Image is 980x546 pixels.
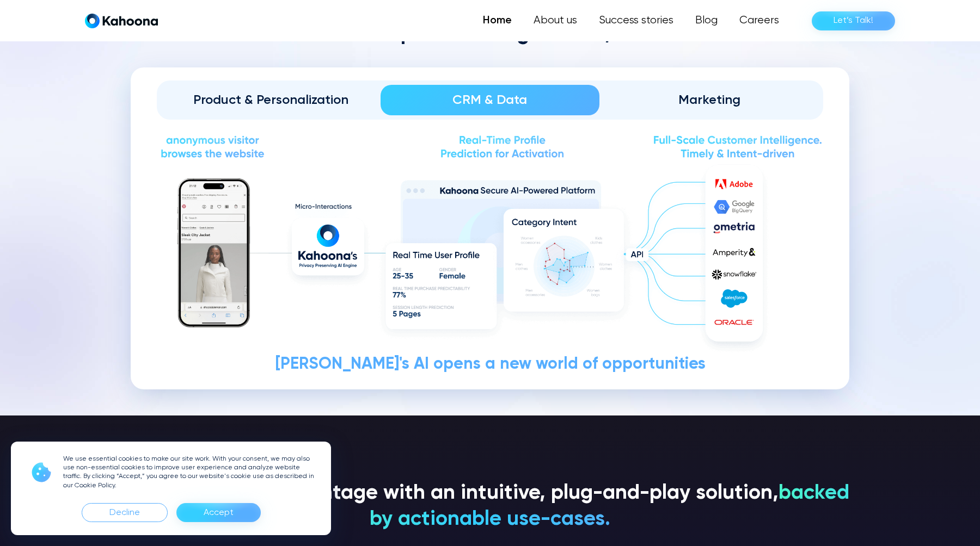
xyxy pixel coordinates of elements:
[834,12,873,29] div: Let’s Talk!
[812,11,895,30] a: Let’s Talk!
[615,91,804,109] div: Marketing
[109,504,140,522] div: Decline
[728,10,790,32] a: Careers
[131,481,849,533] h3: Gain an unfair advantage with an intuitive, plug-and-play solution,
[176,503,261,522] div: Accept
[157,356,823,373] div: [PERSON_NAME]'s AI opens a new world of opportunities
[684,10,728,32] a: Blog
[588,10,684,32] a: Success stories
[204,504,234,522] div: Accept
[82,503,168,522] div: Decline
[63,455,318,490] p: We use essential cookies to make our site work. With your consent, we may also use non-essential ...
[176,91,365,109] div: Product & Personalization
[396,91,585,109] div: CRM & Data
[85,13,158,29] a: home
[523,10,588,32] a: About us
[472,10,523,32] a: Home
